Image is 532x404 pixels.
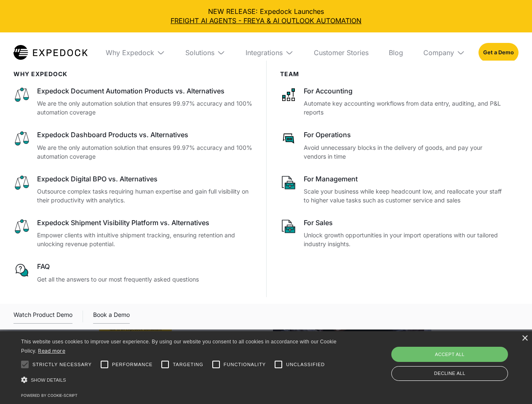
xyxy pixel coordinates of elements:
div: Expedock Dashboard Products vs. Alternatives [37,130,253,139]
div: For Accounting [304,86,505,96]
div: Expedock Digital BPO vs. Alternatives [37,174,253,183]
a: FREIGHT AI AGENTS - FREYA & AI OUTLOOK AUTOMATION [7,16,525,25]
p: Outsource complex tasks requiring human expertise and gain full visibility on their productivity ... [37,187,253,205]
div: Solutions [179,32,232,73]
div: Expedock Document Automation Products vs. Alternatives [37,86,253,96]
a: Expedock Dashboard Products vs. AlternativesWe are the only automation solution that ensures 99.9... [13,130,253,160]
div: FAQ [37,262,253,271]
div: For Management [304,174,505,183]
div: Expedock Shipment Visibility Platform vs. Alternatives [37,218,253,227]
a: Expedock Shipment Visibility Platform vs. AlternativesEmpower clients with intuitive shipment tra... [13,218,253,248]
div: Why Expedock [106,48,154,57]
div: Team [280,71,505,78]
div: Integrations [246,48,283,57]
a: Book a Demo [93,310,130,324]
div: Company [423,48,454,57]
a: Expedock Digital BPO vs. AlternativesOutsource complex tasks requiring human expertise and gain f... [13,174,253,205]
div: Solutions [185,48,214,57]
a: open lightbox [13,310,72,324]
span: Show details [31,377,66,383]
span: Performance [112,361,153,368]
div: Why Expedock [99,32,172,73]
a: For ManagementScale your business while keep headcount low, and reallocate your staff to higher v... [280,174,505,205]
p: Avoid unnecessary blocks in the delivery of goods, and pay your vendors in time [304,143,505,161]
p: Unlock growth opportunities in your import operations with our tailored industry insights. [304,231,505,248]
a: For OperationsAvoid unnecessary blocks in the delivery of goods, and pay your vendors in time [280,130,505,160]
a: Read more [38,348,65,354]
p: Automate key accounting workflows from data entry, auditing, and P&L reports [304,99,505,117]
p: We are the only automation solution that ensures 99.97% accuracy and 100% automation coverage [37,143,253,161]
a: For SalesUnlock growth opportunities in your import operations with our tailored industry insights. [280,218,505,248]
a: For AccountingAutomate key accounting workflows from data entry, auditing, and P&L reports [280,86,505,117]
iframe: Chat Widget [392,313,532,404]
a: Blog [382,32,410,73]
div: For Sales [304,218,505,227]
a: FAQGet all the answers to our most frequently asked questions [13,262,253,283]
div: Integrations [239,32,300,73]
div: NEW RELEASE: Expedock Launches [7,7,525,26]
span: Targeting [173,361,203,368]
a: Get a Demo [479,43,519,62]
p: Scale your business while keep headcount low, and reallocate your staff to higher value tasks suc... [304,187,505,205]
a: Customer Stories [307,32,375,73]
div: Company [417,32,472,73]
a: Expedock Document Automation Products vs. AlternativesWe are the only automation solution that en... [13,86,253,117]
p: We are the only automation solution that ensures 99.97% accuracy and 100% automation coverage [37,99,253,117]
span: Strictly necessary [32,361,92,368]
a: Powered by cookie-script [21,393,78,398]
div: For Operations [304,130,505,139]
span: This website uses cookies to improve user experience. By using our website you consent to all coo... [21,339,337,354]
div: Watch Product Demo [13,310,72,324]
p: Get all the answers to our most frequently asked questions [37,275,253,284]
p: Empower clients with intuitive shipment tracking, ensuring retention and unlocking revenue potent... [37,231,253,248]
div: WHy Expedock [13,71,253,78]
span: Functionality [224,361,266,368]
span: Unclassified [286,361,325,368]
div: Show details [21,374,340,386]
